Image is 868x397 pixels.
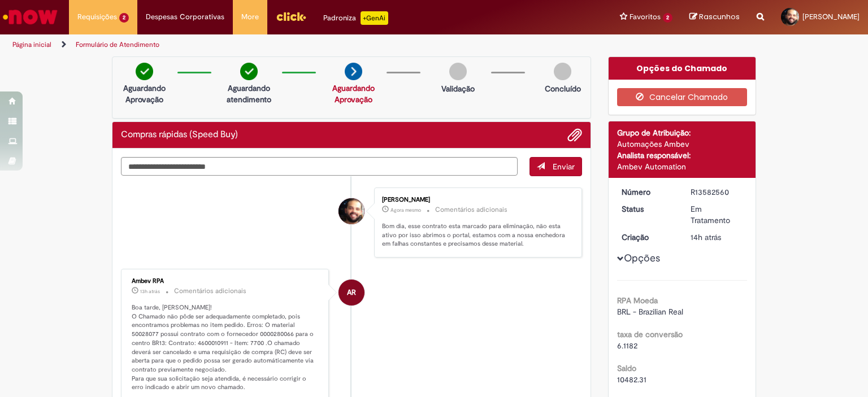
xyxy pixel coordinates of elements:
[609,57,756,80] div: Opções do Chamado
[613,186,683,198] dt: Número
[121,157,518,176] textarea: Digite sua mensagem aqui...
[12,40,51,49] a: Página inicial
[77,11,117,23] span: Requisições
[240,63,258,80] img: check-circle-green.png
[617,88,748,106] button: Cancelar Chamado
[136,63,153,80] img: check-circle-green.png
[617,329,683,339] b: taxa de conversão
[530,157,582,176] button: Enviar
[146,11,224,23] span: Despesas Corporativas
[323,11,388,25] div: Padroniza
[613,232,683,243] dt: Criação
[435,205,507,215] small: Comentários adicionais
[382,197,570,203] div: [PERSON_NAME]
[617,127,748,138] div: Grupo de Atribuição:
[76,40,159,49] a: Formulário de Atendimento
[338,280,364,306] div: Ambev RPA
[382,222,570,248] p: Bom dia, esse contrato esta marcado para eliminação, não esta ativo por isso abrimos o portal, es...
[553,162,575,172] span: Enviar
[617,374,646,385] span: 10482.31
[691,232,721,242] span: 14h atrás
[630,11,661,23] span: Favoritos
[617,307,683,317] span: BRL - Brazilian Real
[545,83,581,94] p: Concluído
[617,161,748,172] div: Ambev Automation
[338,198,364,224] div: Mateus Montella Da Silveira
[347,279,356,306] span: AR
[390,207,421,213] span: Agora mesmo
[691,203,743,226] div: Em Tratamento
[617,295,658,306] b: RPA Moeda
[691,186,743,198] div: R13582560
[699,11,740,22] span: Rascunhos
[121,130,238,140] h2: Compras rápidas (Speed Buy) Histórico de tíquete
[617,363,636,373] b: Saldo
[617,150,748,161] div: Analista responsável:
[332,83,375,104] a: Aguardando Aprovação
[119,13,129,23] span: 2
[617,138,748,150] div: Automações Ambev
[663,13,672,23] span: 2
[449,63,467,80] img: img-circle-grey.png
[117,82,172,105] p: Aguardando Aprovação
[613,203,683,215] dt: Status
[276,8,306,25] img: click_logo_yellow_360x200.png
[1,6,59,28] img: ServiceNow
[222,82,276,105] p: Aguardando atendimento
[361,11,388,25] p: +GenAi
[140,288,160,295] span: 13h atrás
[689,12,740,23] a: Rascunhos
[691,232,743,243] div: 30/09/2025 15:56:13
[174,286,246,296] small: Comentários adicionais
[345,63,362,80] img: arrow-next.png
[554,63,571,80] img: img-circle-grey.png
[802,12,860,21] span: [PERSON_NAME]
[441,83,475,94] p: Validação
[8,34,570,55] ul: Trilhas de página
[617,341,637,351] span: 6.1182
[140,288,160,295] time: 30/09/2025 17:19:18
[691,232,721,242] time: 30/09/2025 15:56:13
[567,128,582,142] button: Adicionar anexos
[132,278,320,285] div: Ambev RPA
[241,11,259,23] span: More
